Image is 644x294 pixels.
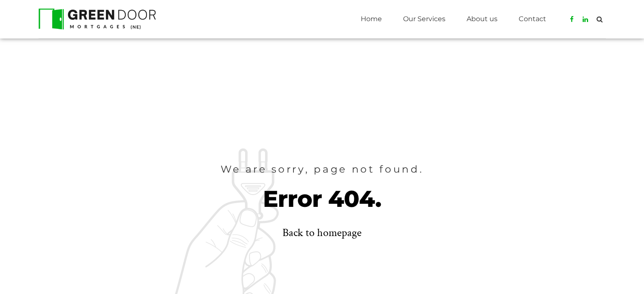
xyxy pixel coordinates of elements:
a: Home [361,8,382,30]
a: Our Services [403,8,445,30]
img: Green Door Mortgages North East [39,8,156,30]
a: Back to homepage [282,223,362,243]
span: Error 404. [221,184,424,214]
a: Contact [519,8,546,30]
a: About us [467,8,498,30]
span: We are sorry, page not found. [221,160,424,178]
